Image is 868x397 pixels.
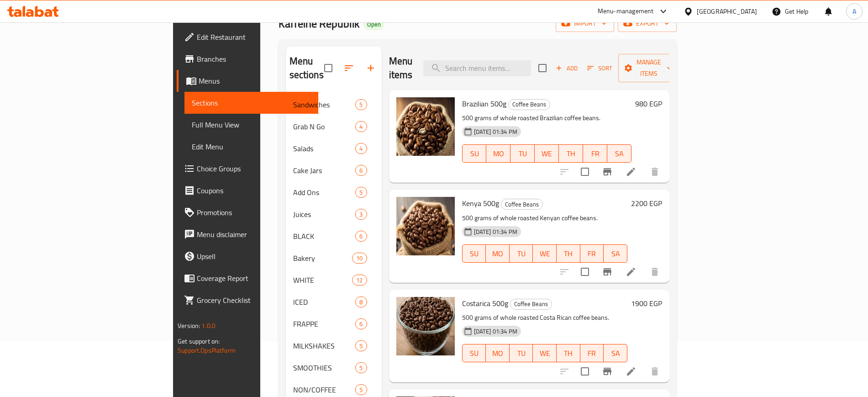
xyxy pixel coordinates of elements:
span: Select section [533,58,552,78]
span: [DATE] 01:34 PM [470,327,521,336]
div: items [355,187,367,198]
a: Full Menu View [184,114,318,136]
button: MO [486,244,510,263]
img: Costarica 500g [396,297,455,355]
button: WE [533,344,557,362]
p: 500 grams of whole roasted Costa Rican coffee beans. [462,312,627,323]
div: items [355,143,367,154]
span: Menus [199,75,310,86]
span: SU [466,147,483,160]
div: items [352,275,367,286]
span: 5 [356,101,366,109]
button: MO [486,344,510,362]
button: TH [557,344,580,362]
span: import [563,18,607,29]
a: Menu disclaimer [177,223,318,245]
span: WE [537,247,553,260]
span: Brazilian 500g [462,97,506,111]
span: 5 [356,188,366,197]
span: MO [489,347,506,360]
a: Coupons [177,180,318,201]
span: Salads [293,143,356,154]
span: Menu disclaimer [197,229,310,240]
span: 10 [352,254,366,263]
button: MO [486,144,510,163]
div: BLACK6 [286,225,382,247]
span: Select to update [575,362,594,381]
span: Grab N Go [293,121,356,132]
a: Support.OpsPlatform [178,344,236,356]
span: MO [490,147,507,160]
button: Add section [360,57,382,79]
span: 5 [356,364,366,372]
span: [DATE] 01:34 PM [470,127,521,136]
button: import [556,15,614,32]
a: Promotions [177,201,318,223]
div: items [355,121,367,132]
span: TU [514,147,531,160]
div: Coffee Beans [510,299,552,310]
div: items [352,253,367,264]
span: MILKSHAKES [293,340,356,351]
p: 500 grams of whole roasted Kenyan coffee beans. [462,212,627,224]
div: items [355,99,367,110]
button: WE [533,244,557,263]
span: Coverage Report [197,273,310,284]
button: TU [510,244,533,263]
a: Menus [177,70,318,92]
div: Add Ons5 [286,181,382,203]
button: SA [604,344,627,362]
button: delete [644,161,666,183]
button: delete [644,360,666,382]
button: TU [510,144,535,163]
span: [DATE] 01:34 PM [470,228,521,236]
a: Sections [184,92,318,114]
span: Manage items [626,57,672,79]
span: Kenya 500g [462,196,499,210]
span: Open [363,21,384,28]
h6: 1900 EGP [631,297,662,310]
span: SA [607,247,624,260]
span: TH [563,147,579,160]
span: TH [560,347,577,360]
div: items [355,165,367,176]
span: A [852,6,856,16]
span: Branches [197,53,310,64]
span: Sections [192,97,310,108]
span: 6 [356,166,366,175]
button: export [618,15,677,32]
span: Get support on: [178,335,220,347]
div: Bakery10 [286,247,382,269]
span: TU [513,347,530,360]
h6: 2200 EGP [631,197,662,210]
span: Promotions [197,207,310,218]
span: Add item [552,61,581,75]
h2: Menu items [389,54,413,82]
span: Sort [587,63,612,74]
span: Add Ons [293,187,356,198]
img: Brazilian 500g [396,97,455,156]
span: 6 [356,232,366,241]
span: Select to update [575,262,594,281]
span: FR [584,247,600,260]
div: Cake Jars [293,165,356,176]
button: WE [535,144,559,163]
div: Grab N Go4 [286,116,382,138]
p: 500 grams of whole roasted Brazilian coffee beans. [462,112,631,124]
button: Manage items [618,54,679,82]
span: Full Menu View [192,119,310,130]
button: SU [462,244,486,263]
button: delete [644,261,666,283]
span: Edit Restaurant [197,32,310,42]
div: MILKSHAKES5 [286,335,382,357]
span: TH [560,247,577,260]
div: WHITE12 [286,269,382,291]
button: Add [552,61,581,75]
a: Choice Groups [177,158,318,180]
div: items [355,318,367,329]
span: export [625,18,669,29]
h6: 980 EGP [635,97,662,110]
span: Costarica 500g [462,296,508,310]
span: Grocery Checklist [197,295,310,306]
div: items [355,384,367,395]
